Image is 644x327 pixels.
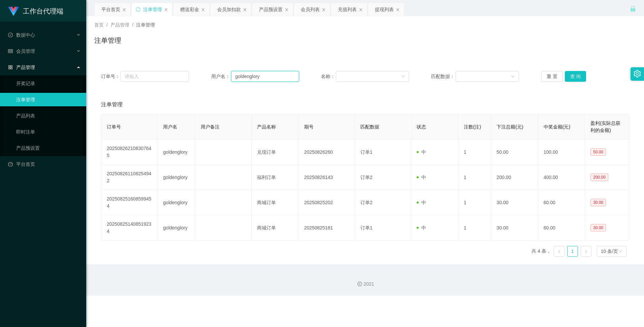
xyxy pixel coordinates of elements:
td: 20250826260 [299,140,355,165]
i: 图标: close [164,8,168,12]
span: 产品管理 [110,22,129,28]
span: 30.00 [590,199,606,206]
input: 请输入 [231,71,299,82]
span: 订单号： [101,73,121,80]
td: 1 [458,190,491,215]
i: 图标: left [557,250,561,254]
div: 会员列表 [301,3,320,16]
span: 中奖金额(元) [544,124,570,130]
span: 中 [417,225,426,230]
i: 图标: close [122,8,126,12]
span: 产品名称 [257,124,276,130]
a: 即时注单 [16,125,81,139]
i: 图标: appstore-o [8,65,13,70]
td: 商城订单 [252,215,298,241]
button: 查 询 [565,71,586,82]
a: 图标: dashboard平台首页 [8,157,81,171]
div: 赠送彩金 [180,3,199,16]
span: 订单1 [360,149,373,155]
span: 产品管理 [8,65,35,70]
td: 202508261108254942 [101,165,158,190]
td: 1 [458,165,491,190]
div: 注单管理 [143,3,162,16]
h1: 注单管理 [94,35,121,45]
td: 50.00 [491,140,538,165]
a: 1 [568,246,578,256]
i: 图标: right [584,250,588,254]
a: 工作台代理端 [8,8,63,13]
div: 产品预设置 [259,3,283,16]
h1: 工作台代理端 [23,0,63,22]
i: 图标: check-circle-o [8,33,13,37]
td: 60.00 [538,190,585,215]
span: 注单管理 [101,101,123,109]
span: 订单号 [107,124,121,130]
td: 20250826143 [299,165,355,190]
span: 状态 [417,124,426,130]
span: 期号 [304,124,314,130]
img: logo.9652507e.png [8,7,19,16]
span: 名称： [321,73,336,80]
input: 请输入 [121,71,189,82]
span: 用户名 [163,124,177,130]
span: 中 [417,200,426,205]
span: 下注总额(元) [496,124,523,130]
i: 图标: sync [136,7,140,12]
span: 匹配数据 [360,124,379,130]
i: 图标: close [322,8,326,12]
span: 用户备注 [201,124,220,130]
li: 下一页 [581,246,591,257]
div: 会员加扣款 [217,3,241,16]
span: 订单1 [360,225,373,230]
td: 兑现订单 [252,140,298,165]
i: 图标: down [618,249,622,254]
td: goldenglory [158,190,195,215]
td: 202508251608599454 [101,190,158,215]
span: 中 [417,175,426,180]
button: 重 置 [541,71,563,82]
td: 200.00 [491,165,538,190]
div: 2021 [92,281,639,288]
td: 202508262108307645 [101,140,158,165]
span: 200.00 [590,174,608,181]
span: 30.00 [590,224,606,231]
td: 100.00 [538,140,585,165]
span: 中 [417,149,426,155]
span: / [132,22,133,28]
i: 图标: lock [630,6,636,12]
li: 共 4 条， [532,246,551,257]
span: 会员管理 [8,48,35,54]
td: 202508251408519234 [101,215,158,241]
span: 数据中心 [8,32,35,38]
i: 图标: close [201,8,205,12]
div: 充值列表 [338,3,357,16]
a: 产品列表 [16,109,81,122]
span: 注数(注) [464,124,481,130]
i: 图标: down [511,74,515,79]
td: 30.00 [491,190,538,215]
td: 福利订单 [252,165,298,190]
i: 图标: setting [634,70,641,77]
div: 平台首页 [101,3,120,16]
td: 商城订单 [252,190,298,215]
span: 用户名： [211,73,231,80]
span: 盈利(实际总获利的金额) [590,120,620,133]
td: goldenglory [158,215,195,241]
i: 图标: close [285,8,289,12]
td: 1 [458,140,491,165]
i: 图标: close [359,8,363,12]
a: 产品预设置 [16,141,81,155]
span: 匹配数据： [431,73,455,80]
span: 注单管理 [136,22,155,28]
td: 60.00 [538,215,585,241]
span: / [106,22,108,28]
span: 50.00 [590,148,606,156]
span: 首页 [94,22,104,28]
td: goldenglory [158,140,195,165]
span: 订单2 [360,200,373,205]
i: 图标: close [396,8,400,12]
li: 上一页 [554,246,565,257]
td: 400.00 [538,165,585,190]
td: goldenglory [158,165,195,190]
i: 图标: down [401,74,405,79]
